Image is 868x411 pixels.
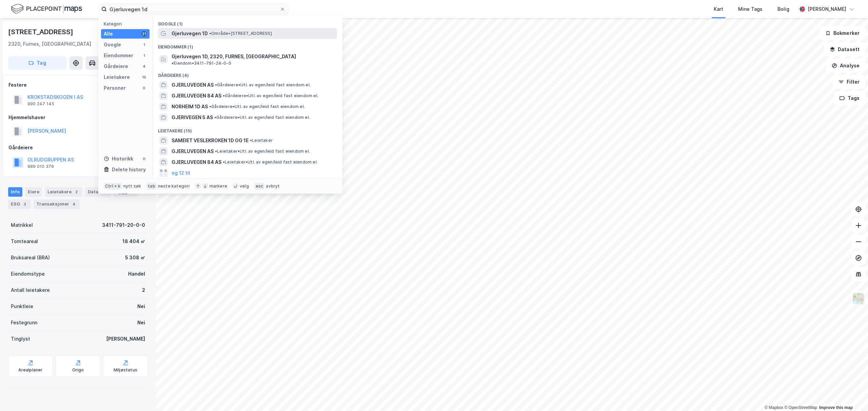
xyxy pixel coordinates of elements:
button: Tag [8,56,66,70]
span: • [223,93,225,98]
div: markere [210,183,227,189]
div: Hjemmelshaver [8,113,147,122]
div: [PERSON_NAME] [808,5,846,13]
span: GJERLUVEGEN AS [172,147,214,155]
div: 3411-791-20-0-0 [102,221,145,229]
div: Festegrunn [11,319,37,327]
div: 1 [141,42,147,47]
div: Gårdeiere (4) [153,67,342,80]
div: Arealplaner [18,367,42,373]
input: Søk på adresse, matrikkel, gårdeiere, leietakere eller personer [107,4,280,14]
div: 989 010 379 [27,164,54,169]
div: Kontrollprogram for chat [834,378,868,411]
div: 4 [141,64,147,69]
div: Eiere [25,187,42,197]
div: [STREET_ADDRESS] [8,26,75,37]
span: Leietaker • Utl. av egen/leid fast eiendom el. [223,159,318,165]
span: Eiendom • 3411-791-24-0-0 [172,61,231,66]
div: Kart [714,5,723,13]
span: Gårdeiere • Utl. av egen/leid fast eiendom el. [214,115,310,120]
div: esc [254,183,265,190]
div: Alle [104,30,113,38]
div: velg [240,183,249,189]
div: Leietakere [104,73,130,81]
div: 3 [21,201,28,208]
span: GJERLUVEGEN 84 AS [172,158,221,166]
div: 0 [141,85,147,91]
div: Leietakere (15) [153,123,342,135]
div: 4 [71,201,77,208]
div: Matrikkel [11,221,33,229]
a: Improve this map [819,405,853,410]
span: • [250,138,252,143]
div: 5 308 ㎡ [125,254,145,262]
div: Historikk [104,155,133,163]
div: [PERSON_NAME] [106,335,145,343]
div: neste kategori [158,183,190,189]
span: GJERLUVEGEN 84 AS [172,92,221,100]
span: • [209,104,211,109]
a: Mapbox [765,405,783,410]
div: Eiendommer [104,51,133,60]
span: • [223,159,225,165]
div: Mine Tags [738,5,763,13]
span: • [172,61,174,66]
span: Gårdeiere • Utl. av egen/leid fast eiendom el. [215,82,311,88]
div: Google (1) [153,16,342,28]
div: 0 [141,156,147,161]
div: 21 [141,31,147,37]
span: GJERLUVEGEN AS [172,81,214,89]
button: Datasett [824,43,865,56]
div: 2 [73,189,80,195]
div: Personer [104,84,126,92]
div: Google [104,41,121,49]
div: Gårdeiere [104,62,128,70]
div: 1 [141,53,147,58]
span: Leietaker [250,138,273,143]
span: • [209,31,211,36]
span: • [215,149,217,154]
div: Gårdeiere [8,144,147,152]
img: Z [852,292,865,305]
iframe: Chat Widget [834,378,868,411]
div: 990 247 145 [27,101,54,107]
div: Bruksareal (BRA) [11,254,50,262]
span: Gjerluvegen 1D, 2320, FURNES, [GEOGRAPHIC_DATA] [172,52,296,61]
div: Tomteareal [11,237,38,245]
div: 15 [141,74,147,80]
div: ESG [8,199,31,209]
div: Nei [137,319,145,327]
div: Eiendomstype [11,270,45,278]
span: Gårdeiere • Utl. av egen/leid fast eiendom el. [223,93,318,99]
span: NORHEIM 1D AS [172,103,208,111]
div: nytt søk [123,183,141,189]
div: Handel [128,270,145,278]
div: Miljøstatus [114,367,137,373]
button: Analyse [826,59,865,72]
div: Bolig [777,5,789,13]
div: Leietakere [45,187,82,197]
div: Eiendommer (1) [153,39,342,51]
span: GJERIVEGEN 5 AS [172,113,213,122]
span: Gjerluvegen 1D [172,29,208,38]
span: Gårdeiere • Utl. av egen/leid fast eiendom el. [209,104,305,109]
div: 2 [142,286,145,294]
div: Kategori [104,21,150,26]
span: • [214,115,216,120]
button: Bokmerker [820,26,865,40]
span: SAMEIET VESLEKROKEN 1D OG 1E [172,136,249,145]
button: Filter [833,75,865,89]
div: Ctrl + k [104,183,122,190]
div: Origo [72,367,84,373]
div: Datasett [85,187,111,197]
div: Punktleie [11,302,33,310]
div: Tinglyst [11,335,30,343]
button: og 12 til [172,169,190,177]
div: Nei [137,302,145,310]
div: 2320, Furnes, [GEOGRAPHIC_DATA] [8,40,91,48]
span: • [215,82,217,87]
div: tab [146,183,157,190]
div: Festere [8,81,147,89]
img: logo.f888ab2527a4732fd821a326f86c7f29.svg [11,3,82,15]
span: Område • [STREET_ADDRESS] [209,31,272,36]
